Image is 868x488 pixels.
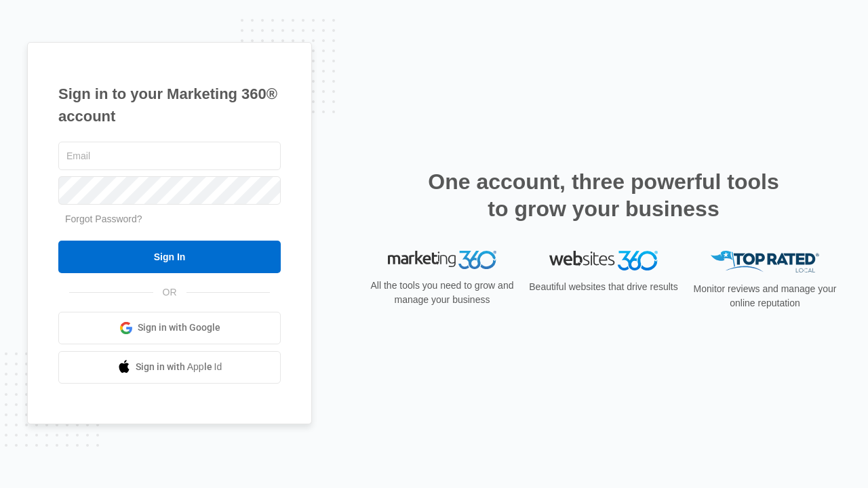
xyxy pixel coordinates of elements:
[549,251,658,270] img: Websites 360
[58,312,281,344] a: Sign in with Google
[366,279,518,307] p: All the tools you need to grow and manage your business
[136,360,222,374] span: Sign in with Apple Id
[424,168,783,222] h2: One account, three powerful tools to grow your business
[153,285,186,300] span: OR
[689,282,841,310] p: Monitor reviews and manage your online reputation
[58,142,281,170] input: Email
[58,83,281,127] h1: Sign in to your Marketing 360® account
[65,213,142,224] a: Forgot Password?
[58,241,281,273] input: Sign In
[388,251,496,270] img: Marketing 360
[528,280,679,294] p: Beautiful websites that drive results
[58,351,281,384] a: Sign in with Apple Id
[138,321,220,335] span: Sign in with Google
[711,251,819,273] img: Top Rated Local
